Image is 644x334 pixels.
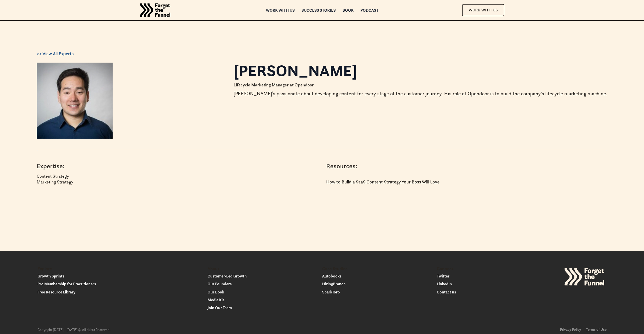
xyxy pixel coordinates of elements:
[37,281,203,287] a: Pro Membership for Practitioners
[360,8,378,12] a: Podcast
[234,90,607,97] p: [PERSON_NAME]’s passionate about developing content for every stage of the customer journey. His ...
[322,266,433,272] p: Case Studies
[266,8,295,12] a: Work with us
[326,176,440,191] a: How to Build a SaaS Content Strategy Your Boss Will Love
[437,281,547,287] a: LinkedIn
[207,281,318,287] a: Our Founders
[37,51,74,57] a: << View All Experts
[37,289,203,295] a: Free Resource Library
[301,8,336,12] a: Success Stories
[207,266,318,272] p: About
[37,327,320,332] div: Copyright [DATE] - [DATE] © All rights Reserved.
[207,273,318,280] a: Customer-Led Growth
[37,273,203,280] a: Growth Sprints
[37,266,203,272] p: Explore
[437,289,547,295] a: Contact us
[37,173,318,179] p: Content Strategy
[326,178,440,186] p: How to Build a SaaS Content Strategy Your Boss Will Love
[322,289,433,295] a: SparkToro
[37,162,318,171] h4: Expertise:
[437,266,547,272] p: Connect
[326,162,608,171] h4: Resources:
[342,8,354,12] a: Book
[207,304,318,311] a: Join Our Team
[207,289,318,295] a: Our Book
[462,4,504,16] a: Work With Us
[322,281,433,287] a: HiringBranch
[586,327,607,332] a: Terms of Use
[37,179,318,185] p: Marketing Strategy
[560,327,581,332] a: Privacy Policy
[234,82,607,88] p: Lifecycle Marketing Manager at Opendoor
[207,296,318,303] a: Media Kit
[234,63,607,78] h1: [PERSON_NAME]
[437,273,547,280] a: Twitter
[322,273,433,280] a: Autobooks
